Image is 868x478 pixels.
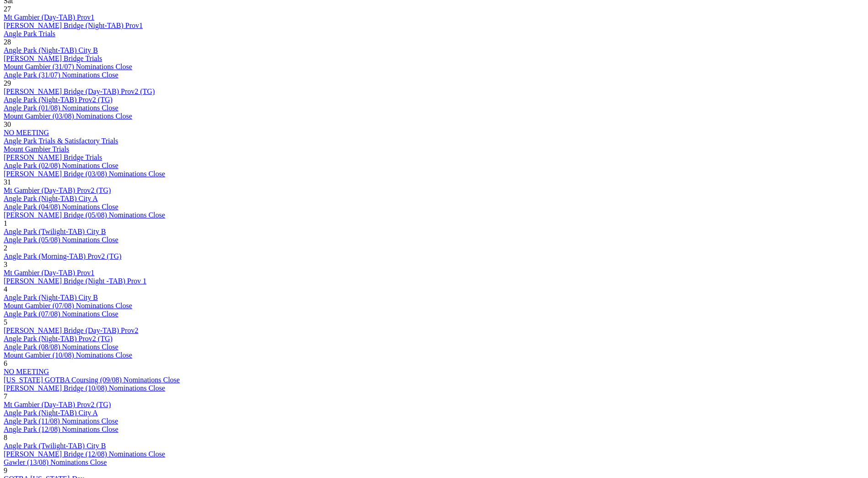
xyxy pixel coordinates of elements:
[4,170,165,178] a: [PERSON_NAME] Bridge (03/08) Nominations Close
[4,467,7,474] span: 9
[4,137,118,145] a: Angle Park Trials & Satisfactory Trials
[4,112,132,120] a: Mount Gambier (03/08) Nominations Close
[4,5,11,13] span: 27
[4,30,55,38] a: Angle Park Trials
[4,186,111,194] a: Mt Gambier (Day-TAB) Prov2 (TG)
[4,351,132,359] a: Mount Gambier (10/08) Nominations Close
[4,335,113,342] a: Angle Park (Night-TAB) Prov2 (TG)
[4,46,98,54] a: Angle Park (Night-TAB) City B
[4,277,146,285] a: [PERSON_NAME] Bridge (Night -TAB) Prov 1
[4,252,121,260] a: Angle Park (Morning-TAB) Prov2 (TG)
[4,96,113,103] a: Angle Park (Night-TAB) Prov2 (TG)
[4,376,180,384] a: [US_STATE] GOTBA Coursing (09/08) Nominations Close
[4,326,138,334] a: [PERSON_NAME] Bridge (Day-TAB) Prov2
[4,63,132,71] a: Mount Gambier (31/07) Nominations Close
[4,434,7,441] span: 8
[4,120,11,128] span: 30
[4,228,106,235] a: Angle Park (Twilight-TAB) City B
[4,236,119,244] a: Angle Park (05/08) Nominations Close
[4,13,94,21] a: Mt Gambier (Day-TAB) Prov1
[4,178,11,186] span: 31
[4,153,102,161] a: [PERSON_NAME] Bridge Trials
[4,195,98,202] a: Angle Park (Night-TAB) City A
[4,293,98,301] a: Angle Park (Night-TAB) City B
[4,203,119,211] a: Angle Park (04/08) Nominations Close
[4,343,119,351] a: Angle Park (08/08) Nominations Close
[4,219,7,227] span: 1
[4,129,49,136] a: NO MEETING
[4,211,165,219] a: [PERSON_NAME] Bridge (05/08) Nominations Close
[4,442,106,450] a: Angle Park (Twilight-TAB) City B
[4,458,107,466] a: Gawler (13/08) Nominations Close
[4,409,98,417] a: Angle Park (Night-TAB) City A
[4,359,7,367] span: 6
[4,392,7,400] span: 7
[4,417,118,425] a: Angle Park (11/08) Nominations Close
[4,384,165,392] a: [PERSON_NAME] Bridge (10/08) Nominations Close
[4,87,155,95] a: [PERSON_NAME] Bridge (Day-TAB) Prov2 (TG)
[4,318,7,326] span: 5
[4,145,69,153] a: Mount Gambier Trials
[4,401,111,408] a: Mt Gambier (Day-TAB) Prov2 (TG)
[4,261,7,268] span: 3
[4,22,143,29] a: [PERSON_NAME] Bridge (Night-TAB) Prov1
[4,285,7,293] span: 4
[4,302,132,310] a: Mount Gambier (07/08) Nominations Close
[4,310,119,318] a: Angle Park (07/08) Nominations Close
[4,162,119,169] a: Angle Park (02/08) Nominations Close
[4,269,94,277] a: Mt Gambier (Day-TAB) Prov1
[4,450,165,458] a: [PERSON_NAME] Bridge (12/08) Nominations Close
[4,368,49,375] a: NO MEETING
[4,38,11,46] span: 28
[4,244,7,252] span: 2
[4,425,119,433] a: Angle Park (12/08) Nominations Close
[4,104,119,112] a: Angle Park (01/08) Nominations Close
[4,71,119,79] a: Angle Park (31/07) Nominations Close
[4,54,102,62] a: [PERSON_NAME] Bridge Trials
[4,79,11,87] span: 29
